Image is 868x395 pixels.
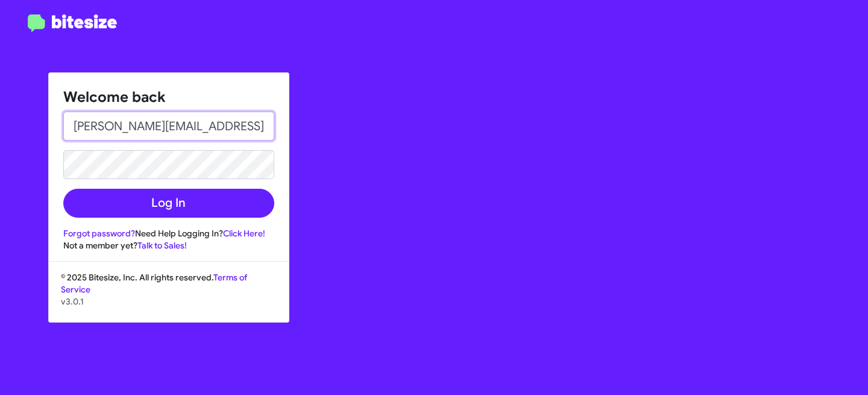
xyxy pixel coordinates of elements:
[63,227,274,239] div: Need Help Logging In?
[137,240,187,251] a: Talk to Sales!
[61,272,247,295] a: Terms of Service
[63,87,274,107] h1: Welcome back
[63,239,274,251] div: Not a member yet?
[63,228,135,239] a: Forgot password?
[61,295,277,308] p: v3.0.1
[63,189,274,218] button: Log In
[63,112,274,141] input: Email address
[223,228,265,239] a: Click Here!
[49,271,289,322] div: © 2025 Bitesize, Inc. All rights reserved.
